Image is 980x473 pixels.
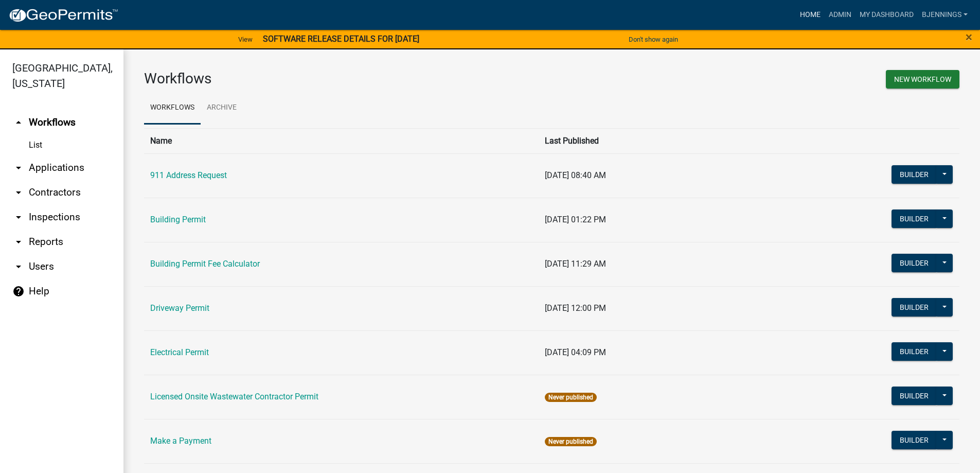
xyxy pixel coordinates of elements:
span: [DATE] 04:09 PM [545,347,606,357]
span: [DATE] 08:40 AM [545,170,606,180]
span: × [966,30,972,44]
a: Building Permit [150,215,206,224]
a: 911 Address Request [150,170,227,180]
i: arrow_drop_down [12,260,25,273]
a: Workflows [144,92,201,125]
button: Builder [892,387,937,405]
a: Archive [201,92,243,125]
a: View [234,31,257,48]
strong: SOFTWARE RELEASE DETAILS FOR [DATE] [263,34,419,44]
button: Builder [892,165,937,184]
a: Make a Payment [150,436,211,446]
i: arrow_drop_up [12,116,25,129]
button: Builder [892,254,937,272]
a: Electrical Permit [150,347,209,357]
span: [DATE] 12:00 PM [545,303,606,313]
button: New Workflow [886,70,959,89]
a: My Dashboard [856,5,918,25]
a: Driveway Permit [150,303,209,313]
i: arrow_drop_down [12,236,25,248]
a: Home [796,5,825,25]
span: [DATE] 11:29 AM [545,259,606,269]
h3: Workflows [144,70,544,87]
span: Never published [545,437,597,446]
button: Builder [892,342,937,361]
button: Builder [892,298,937,317]
a: bjennings [918,5,972,25]
button: Close [966,31,972,43]
i: arrow_drop_down [12,211,25,223]
i: help [12,285,25,297]
i: arrow_drop_down [12,162,25,174]
a: Licensed Onsite Wastewater Contractor Permit [150,392,318,401]
th: Last Published [539,128,797,153]
span: Never published [545,393,597,402]
button: Don't show again [625,31,682,48]
i: arrow_drop_down [12,186,25,199]
th: Name [144,128,539,153]
a: Admin [825,5,856,25]
span: [DATE] 01:22 PM [545,215,606,224]
button: Builder [892,209,937,228]
button: Builder [892,431,937,449]
a: Building Permit Fee Calculator [150,259,260,269]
